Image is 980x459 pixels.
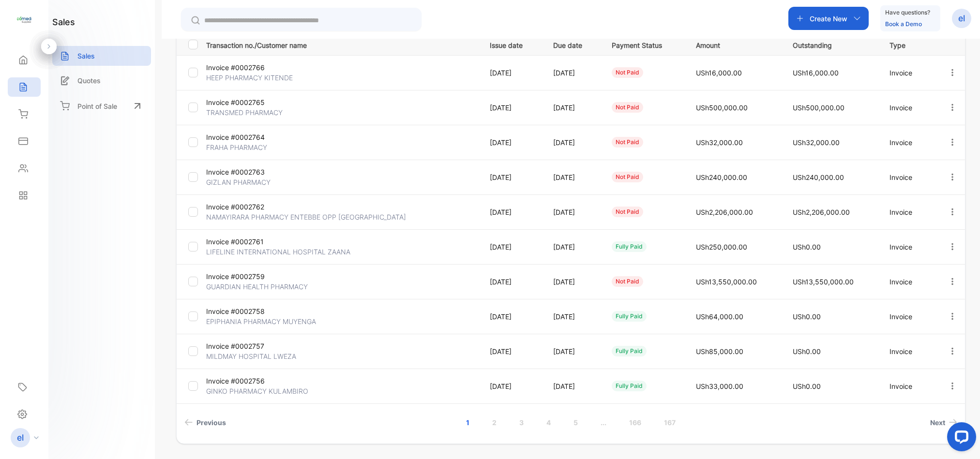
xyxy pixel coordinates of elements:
span: USh240,000.00 [696,173,747,181]
p: el [17,431,24,444]
a: Point of Sale [52,95,151,117]
span: USh32,000.00 [696,138,743,147]
p: [DATE] [490,207,533,217]
p: Payment Status [612,38,676,50]
img: logo [17,13,31,27]
p: Invoice #0002758 [206,306,297,316]
iframe: LiveChat chat widget [939,418,980,459]
p: Invoice #0002756 [206,376,297,386]
p: Quotes [77,75,101,86]
p: HEEP PHARMACY KITENDE [206,73,297,83]
span: USh0.00 [793,243,821,251]
p: GINKO PHARMACY KULAMBIRO [206,386,308,396]
a: Jump forward [589,414,618,431]
p: Amount [696,38,773,50]
span: USh64,000.00 [696,312,743,321]
p: GUARDIAN HEALTH PHARMACY [206,281,308,292]
p: Invoice #0002757 [206,341,297,351]
p: [DATE] [490,381,533,391]
span: USh0.00 [793,382,821,390]
div: not paid [612,207,643,217]
p: Invoice [890,311,928,322]
a: Page 167 [652,414,687,431]
div: not paid [612,172,643,182]
p: MILDMAY HOSPITAL LWEZA [206,351,297,361]
div: fully paid [612,381,647,391]
p: Invoice #0002763 [206,167,297,177]
p: [DATE] [553,242,592,252]
a: Quotes [52,71,151,90]
div: fully paid [612,311,647,322]
p: [DATE] [490,277,533,287]
p: [DATE] [553,103,592,113]
a: Page 4 [535,414,562,431]
a: Page 1 is your current page [454,414,481,431]
p: [DATE] [553,346,592,356]
p: [DATE] [553,172,592,182]
div: not paid [612,276,643,287]
span: USh2,206,000.00 [793,208,850,216]
p: Invoice [890,381,928,391]
p: [DATE] [553,381,592,391]
a: Previous page [181,414,230,431]
p: Invoice [890,137,928,148]
div: not paid [612,137,643,148]
span: USh240,000.00 [793,173,844,181]
a: Page 5 [562,414,589,431]
p: LIFELINE INTERNATIONAL HOSPITAL ZAANA [206,247,350,257]
p: Invoice [890,103,928,113]
span: USh16,000.00 [793,69,839,77]
span: USh500,000.00 [696,104,748,112]
div: not paid [612,67,643,78]
p: Due date [553,38,592,50]
span: Next [930,417,945,428]
a: Book a Demo [885,20,922,28]
span: USh13,550,000.00 [696,278,757,286]
p: GIZLAN PHARMACY [206,177,297,187]
p: [DATE] [490,346,533,356]
p: Invoice [890,242,928,252]
p: Issue date [490,38,533,50]
span: USh2,206,000.00 [696,208,753,216]
a: Next page [926,414,961,431]
p: Invoice #0002761 [206,237,297,247]
p: [DATE] [490,172,533,182]
p: FRAHA PHARMACY [206,142,297,152]
div: not paid [612,102,643,113]
p: Transaction no./Customer name [206,38,478,50]
p: [DATE] [553,137,592,148]
button: Create New [788,7,869,30]
h1: sales [52,15,75,29]
p: TRANSMED PHARMACY [206,107,297,118]
span: Previous [196,417,226,428]
p: Invoice #0002762 [206,202,297,212]
span: USh32,000.00 [793,138,840,147]
div: fully paid [612,241,647,252]
p: Type [890,38,928,50]
span: USh250,000.00 [696,243,747,251]
p: Invoice #0002759 [206,271,297,281]
p: Sales [77,51,95,61]
p: el [958,12,965,25]
span: USh16,000.00 [696,69,742,77]
p: [DATE] [553,277,592,287]
a: Page 3 [508,414,535,431]
span: USh13,550,000.00 [793,278,854,286]
span: USh85,000.00 [696,347,743,355]
p: Have questions? [885,8,930,17]
p: [DATE] [490,68,533,78]
a: Sales [52,46,151,66]
p: Invoice #0002764 [206,132,297,142]
button: el [952,7,971,30]
ul: Pagination [177,414,965,431]
p: [DATE] [553,207,592,217]
div: fully paid [612,346,647,356]
p: Invoice [890,207,928,217]
p: Invoice #0002765 [206,97,297,107]
p: Invoice [890,68,928,78]
p: Invoice [890,277,928,287]
span: USh33,000.00 [696,382,743,390]
p: EPIPHANIA PHARMACY MUYENGA [206,316,316,326]
p: Invoice [890,172,928,182]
